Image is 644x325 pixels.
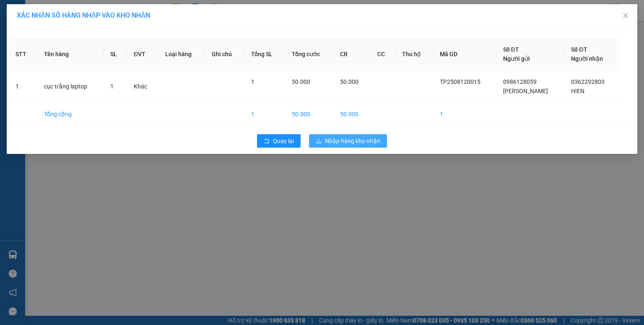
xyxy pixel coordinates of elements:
[104,38,127,70] th: SL
[127,70,158,103] td: Khác
[614,4,637,28] button: Close
[273,136,294,146] span: Quay lại
[503,55,530,62] span: Người gửi
[333,103,371,126] td: 50.000
[440,78,480,85] span: TP2508120015
[37,38,104,70] th: Tên hàng
[371,38,395,70] th: CC
[37,70,104,103] td: cục trắng laptop
[503,46,519,53] span: Số ĐT
[309,134,387,148] button: downloadNhập hàng kho nhận
[571,55,603,62] span: Người nhận
[622,12,629,19] span: close
[395,38,433,70] th: Thu hộ
[571,88,584,94] span: HIEN
[205,38,244,70] th: Ghi chú
[340,78,358,85] span: 50.000
[127,38,158,70] th: ĐVT
[503,78,537,85] span: 0986128059
[433,38,496,70] th: Mã GD
[158,38,205,70] th: Loại hàng
[503,88,548,94] span: [PERSON_NAME]
[257,134,301,148] button: rollbackQuay lại
[285,103,334,126] td: 50.000
[17,11,150,19] span: XÁC NHẬN SỐ HÀNG NHẬP VÀO KHO NHẬN
[9,38,37,70] th: STT
[244,38,285,70] th: Tổng SL
[264,138,270,145] span: rollback
[37,103,104,126] td: Tổng cộng
[292,78,310,85] span: 50.000
[316,138,322,145] span: download
[571,78,605,85] span: 0362292803
[244,103,285,126] td: 1
[325,136,380,146] span: Nhập hàng kho nhận
[9,70,37,103] td: 1
[571,46,587,53] span: Số ĐT
[433,103,496,126] td: 1
[285,38,334,70] th: Tổng cước
[110,83,114,90] span: 1
[251,78,254,85] span: 1
[333,38,371,70] th: CR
